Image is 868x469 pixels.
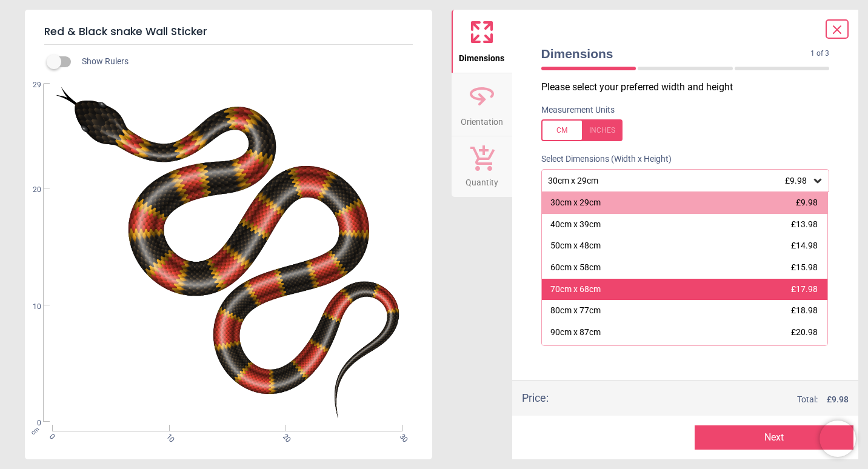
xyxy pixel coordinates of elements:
[550,284,601,296] div: 70cm x 68cm
[459,47,504,65] span: Dimensions
[791,219,818,229] span: £13.98
[820,421,856,457] iframe: Brevo live chat
[532,153,672,165] label: Select Dimensions (Width x Height)
[791,284,818,294] span: £17.98
[281,432,289,440] span: 20
[550,262,601,274] div: 60cm x 58cm
[791,262,818,272] span: £15.98
[791,241,818,250] span: £14.98
[550,240,601,252] div: 50cm x 48cm
[541,104,615,116] label: Measurement Units
[567,394,849,406] div: Total:
[18,302,41,312] span: 10
[461,110,503,128] span: Orientation
[541,81,840,94] p: Please select your preferred width and height
[832,394,849,404] span: 9.98
[397,432,405,440] span: 30
[550,197,601,209] div: 30cm x 29cm
[47,432,55,440] span: 0
[452,10,512,73] button: Dimensions
[164,432,172,440] span: 10
[695,425,853,450] button: Next
[452,136,512,197] button: Quantity
[29,425,40,436] span: cm
[550,219,601,231] div: 40cm x 39cm
[54,55,432,69] div: Show Rulers
[18,418,41,428] span: 0
[550,327,601,339] div: 90cm x 87cm
[18,185,41,195] span: 20
[522,390,549,405] div: Price :
[452,73,512,136] button: Orientation
[785,176,807,185] span: £9.98
[827,394,849,406] span: £
[550,305,601,317] div: 80cm x 77cm
[541,45,811,62] span: Dimensions
[796,198,818,207] span: £9.98
[18,80,41,90] span: 29
[791,305,818,315] span: £18.98
[810,48,829,59] span: 1 of 3
[547,176,812,186] div: 30cm x 29cm
[44,19,413,45] h5: Red & Black snake Wall Sticker
[466,171,498,189] span: Quantity
[791,327,818,337] span: £20.98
